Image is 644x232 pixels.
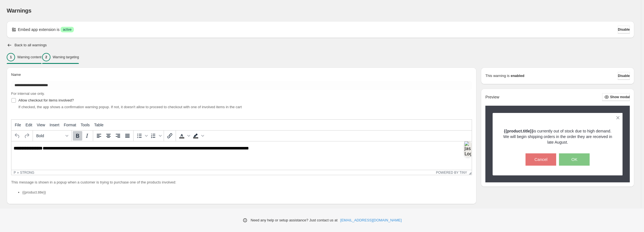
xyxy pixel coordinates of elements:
[37,123,45,127] span: View
[7,8,32,14] span: Warnings
[618,27,630,32] span: Disable
[81,123,90,127] span: Tools
[18,105,242,109] span: If checked, the app shows a confirmation warning popup. If not, it doesn't allow to proceed to ch...
[104,131,113,141] button: Align center
[113,131,123,141] button: Align right
[73,131,82,141] button: Bold
[22,131,32,141] button: Redo
[123,131,132,141] button: Justify
[94,123,103,127] span: Table
[42,51,79,63] button: 2Warning targeting
[7,51,42,63] button: 1Warning content
[15,123,21,127] span: File
[18,27,59,32] p: Embed app extension is
[165,131,175,141] button: Insert/edit link
[149,131,163,141] div: Numbered list
[50,123,59,127] span: Insert
[618,74,630,78] span: Disable
[64,123,76,127] span: Format
[602,93,630,101] button: Show modal
[559,153,590,166] button: OK
[36,134,64,138] span: Bold
[511,73,524,79] strong: enabled
[504,129,533,133] strong: {{product.title}}
[436,171,467,175] a: Powered by Tiny
[13,131,22,141] button: Undo
[340,217,402,223] a: [EMAIL_ADDRESS][DOMAIN_NAME]
[17,55,42,59] p: Warning content
[485,95,499,100] h2: Preview
[191,131,205,141] div: Background color
[526,153,556,166] button: Cancel
[18,98,74,102] span: Allow checkout for items involved?
[94,131,104,141] button: Align left
[618,72,630,80] button: Disable
[502,128,613,145] p: is currently out of stock due to high demand. We will begin shipping orders in the order they are...
[22,190,472,195] li: {{product.title}}
[26,123,32,127] span: Edit
[11,141,472,170] iframe: Rich Text Area
[7,53,15,61] div: 1
[11,180,472,185] p: This message is shown in a popup when a customer is trying to purchase one of the products involved:
[82,131,92,141] button: Italic
[63,27,71,32] span: active
[610,95,630,99] span: Show modal
[135,131,149,141] div: Bullet list
[485,73,510,79] p: This warning is
[20,171,34,175] div: strong
[53,55,79,59] p: Warning targeting
[14,171,16,175] div: p
[42,53,50,61] div: 2
[467,170,472,175] div: Resize
[177,131,191,141] div: Text color
[34,131,70,141] button: Formats
[14,43,47,47] h2: Back to all warnings
[17,171,19,175] div: »
[618,26,630,33] button: Disable
[11,72,21,77] span: Name
[11,91,45,96] span: For internal use only.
